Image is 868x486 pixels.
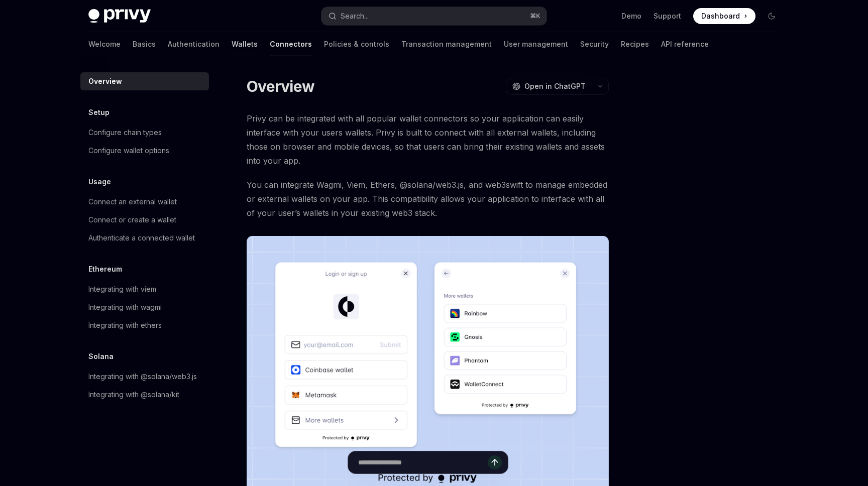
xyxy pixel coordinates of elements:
a: Dashboard [693,8,755,24]
a: Basics [133,32,156,56]
button: Toggle dark mode [764,8,780,24]
a: Welcome [88,32,121,56]
a: Authenticate a connected wallet [80,229,209,247]
a: Configure chain types [80,124,209,142]
h5: Ethereum [88,263,122,275]
div: Connect an external wallet [88,196,177,208]
a: Demo [621,11,641,21]
a: Transaction management [401,32,492,56]
span: You can integrate Wagmi, Viem, Ethers, @solana/web3.js, and web3swift to manage embedded or exter... [247,178,609,220]
div: Configure wallet options [88,145,169,157]
button: Open in ChatGPT [506,78,592,95]
a: Overview [80,72,209,90]
a: Recipes [621,32,649,56]
h5: Usage [88,176,111,188]
a: Security [580,32,609,56]
a: Integrating with wagmi [80,298,209,316]
button: Send message [488,455,502,469]
span: Open in ChatGPT [524,81,586,91]
span: ⌘ K [530,12,540,20]
div: Integrating with @solana/kit [88,389,179,401]
h5: Solana [88,350,114,362]
div: Integrating with ethers [88,319,162,331]
div: Integrating with wagmi [88,301,162,313]
div: Integrating with @solana/web3.js [88,371,197,383]
a: Connect an external wallet [80,193,209,211]
div: Integrating with viem [88,283,156,295]
a: Integrating with @solana/kit [80,386,209,404]
a: API reference [661,32,709,56]
a: Policies & controls [324,32,389,56]
a: Configure wallet options [80,142,209,160]
a: Integrating with @solana/web3.js [80,368,209,386]
img: dark logo [88,9,151,23]
div: Search... [341,10,369,22]
h5: Setup [88,106,110,118]
button: Search...⌘K [321,7,547,25]
a: Wallets [232,32,258,56]
a: Connectors [270,32,312,56]
a: Authentication [168,32,220,56]
a: User management [504,32,568,56]
h1: Overview [247,77,314,95]
div: Configure chain types [88,127,162,139]
a: Support [654,11,681,21]
div: Overview [88,75,122,87]
div: Authenticate a connected wallet [88,232,195,244]
span: Dashboard [701,11,740,21]
span: Privy can be integrated with all popular wallet connectors so your application can easily interfa... [247,111,609,168]
a: Connect or create a wallet [80,211,209,229]
div: Connect or create a wallet [88,214,176,226]
a: Integrating with viem [80,280,209,298]
a: Integrating with ethers [80,316,209,334]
